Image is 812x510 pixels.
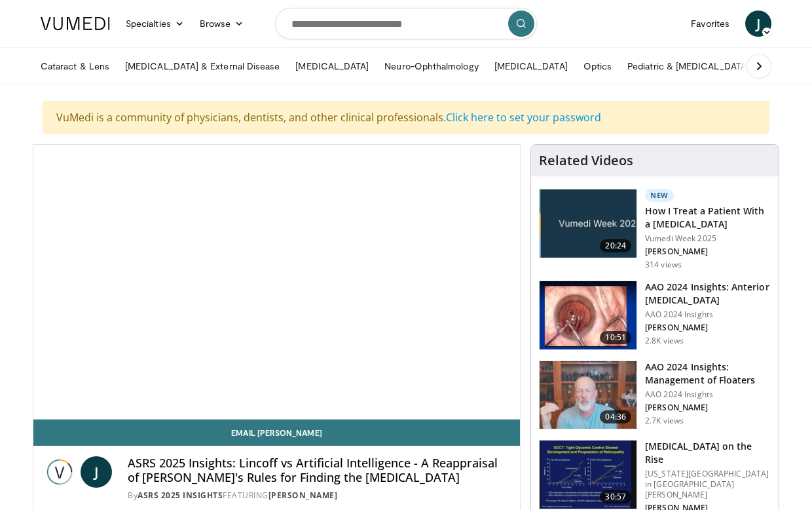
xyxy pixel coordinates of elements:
div: VuMedi is a community of physicians, dentists, and other clinical professionals. [43,101,769,134]
a: J [81,456,112,488]
h3: AAO 2024 Insights: Management of Floaters [645,361,771,387]
a: Favorites [683,10,737,37]
span: 30:57 [600,490,631,503]
h3: [MEDICAL_DATA] on the Rise [645,440,771,466]
a: ASRS 2025 Insights [138,490,223,501]
p: [PERSON_NAME] [645,323,771,333]
video-js: Video Player [33,145,520,420]
img: fd942f01-32bb-45af-b226-b96b538a46e6.150x105_q85_crop-smart_upscale.jpg [540,281,637,349]
img: 4ce8c11a-29c2-4c44-a801-4e6d49003971.150x105_q85_crop-smart_upscale.jpg [540,441,637,509]
p: 314 views [645,260,682,270]
h4: ASRS 2025 Insights: Lincoff vs Artificial Intelligence - A Reappraisal of [PERSON_NAME]'s Rules f... [128,456,509,484]
p: [PERSON_NAME] [645,402,771,413]
span: 04:36 [600,410,631,423]
p: AAO 2024 Insights [645,389,771,400]
h4: Related Videos [539,153,633,168]
a: [MEDICAL_DATA] [287,53,377,79]
input: Search topics, interventions [275,8,537,39]
p: AAO 2024 Insights [645,309,771,320]
img: 8e655e61-78ac-4b3e-a4e7-f43113671c25.150x105_q85_crop-smart_upscale.jpg [540,361,637,429]
a: Pediatric & [MEDICAL_DATA] [619,53,757,79]
a: Click here to set your password [446,110,601,125]
p: [US_STATE][GEOGRAPHIC_DATA] in [GEOGRAPHIC_DATA][PERSON_NAME] [645,469,771,500]
a: Email [PERSON_NAME] [33,420,520,446]
p: New [645,189,674,202]
a: Cataract & Lens [33,53,117,79]
h3: AAO 2024 Insights: Anterior [MEDICAL_DATA] [645,281,771,307]
a: 20:24 New How I Treat a Patient With a [MEDICAL_DATA] Vumedi Week 2025 [PERSON_NAME] 314 views [539,189,771,270]
a: Optics [576,53,619,79]
a: 10:51 AAO 2024 Insights: Anterior [MEDICAL_DATA] AAO 2024 Insights [PERSON_NAME] 2.8K views [539,281,771,350]
span: 20:24 [600,239,631,252]
a: Specialties [118,10,192,37]
a: [PERSON_NAME] [268,490,338,501]
h3: How I Treat a Patient With a [MEDICAL_DATA] [645,205,771,231]
p: [PERSON_NAME] [645,246,771,257]
img: 02d29458-18ce-4e7f-be78-7423ab9bdffd.jpg.150x105_q85_crop-smart_upscale.jpg [540,189,637,258]
p: Vumedi Week 2025 [645,233,771,244]
img: ASRS 2025 Insights [44,456,75,488]
a: 04:36 AAO 2024 Insights: Management of Floaters AAO 2024 Insights [PERSON_NAME] 2.7K views [539,361,771,430]
p: 2.8K views [645,336,684,346]
div: By FEATURING [128,490,509,501]
a: Neuro-Ophthalmology [377,53,486,79]
a: Browse [192,10,252,37]
a: J [745,10,771,37]
img: VuMedi Logo [41,17,110,30]
p: 2.7K views [645,416,684,426]
span: 10:51 [600,331,631,344]
a: [MEDICAL_DATA] [487,53,576,79]
a: [MEDICAL_DATA] & External Disease [117,53,287,79]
